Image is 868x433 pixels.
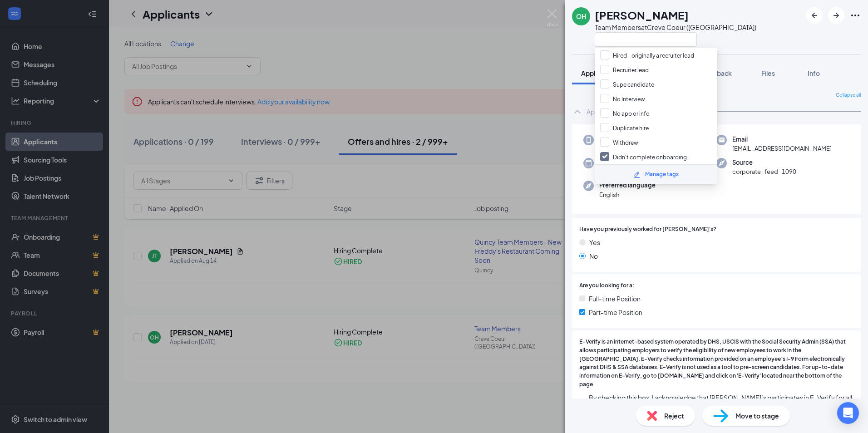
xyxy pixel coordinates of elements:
[589,237,600,247] span: Yes
[732,158,796,167] span: Source
[836,92,861,99] span: Collapse all
[572,106,583,117] svg: ChevronUp
[579,338,853,389] span: E-Verify is an internet-based system operated by DHS, USCIS with the Social Security Admin (SSA) ...
[595,7,689,23] h1: [PERSON_NAME]
[599,190,656,199] span: English
[633,171,641,178] svg: Pencil
[645,170,679,179] div: Manage tags
[732,135,832,144] span: Email
[589,307,642,317] span: Part-time Position
[850,10,861,21] svg: Ellipses
[735,411,779,421] span: Move to stage
[579,281,634,290] span: Are you looking for a:
[595,23,756,32] div: Team Members at Creve Coeur ([GEOGRAPHIC_DATA])
[806,7,823,24] button: ArrowLeftNew
[761,69,775,77] span: Files
[831,10,842,21] svg: ArrowRight
[579,225,716,234] span: Have you previously worked for [PERSON_NAME]'s?
[809,10,820,21] svg: ArrowLeftNew
[576,12,586,21] div: OH
[589,393,853,413] span: By checking this box, I acknowledge that [PERSON_NAME]’s participates in E-Verify for all positions.
[808,69,820,77] span: Info
[589,294,641,304] span: Full-time Position
[587,107,620,116] div: Application
[664,411,684,421] span: Reject
[837,402,859,424] div: Open Intercom Messenger
[589,251,598,261] span: No
[732,144,832,153] span: [EMAIL_ADDRESS][DOMAIN_NAME]
[581,69,616,77] span: Application
[732,167,796,176] span: corporate_feed_1090
[828,7,844,24] button: ArrowRight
